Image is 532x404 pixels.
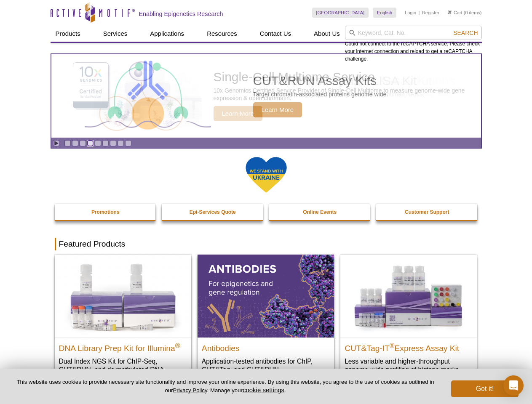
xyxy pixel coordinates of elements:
a: Go to slide 7 [110,140,116,146]
img: CUT&Tag-IT® Express Assay Kit [340,255,477,337]
article: CUT&RUN Assay Kits [51,54,481,138]
a: DNA Library Prep Kit for Illumina DNA Library Prep Kit for Illumina® Dual Index NGS Kit for ChIP-... [55,255,191,391]
div: Open Intercom Messenger [503,375,524,396]
strong: Customer Support [405,209,449,215]
p: Less variable and higher-throughput genome-wide profiling of histone marks​. [345,357,473,374]
li: (0 items) [448,8,482,18]
strong: Online Events [303,209,337,215]
a: About Us [309,26,345,42]
img: CUT&RUN Assay Kits [85,58,211,135]
a: Register [422,10,439,16]
p: Target chromatin-associated proteins genome wide. [253,90,388,98]
a: Online Events [269,204,371,220]
strong: Epi-Services Quote [190,209,236,215]
sup: ® [175,342,180,349]
a: Cart [448,10,462,16]
a: Products [51,26,86,42]
a: Go to slide 8 [118,140,124,146]
p: This website uses cookies to provide necessary site functionality and improve your online experie... [13,378,437,394]
img: DNA Library Prep Kit for Illumina [55,255,191,337]
a: Go to slide 2 [72,140,78,146]
a: Go to slide 4 [87,140,94,146]
span: Learn More [253,102,302,117]
a: All Antibodies Antibodies Application-tested antibodies for ChIP, CUT&Tag, and CUT&RUN. [198,255,334,382]
span: Search [453,29,478,36]
div: Could not connect to the reCAPTCHA service. Please check your internet connection and reload to g... [345,26,482,63]
strong: Promotions [91,209,120,215]
a: CUT&Tag-IT® Express Assay Kit CUT&Tag-IT®Express Assay Kit Less variable and higher-throughput ge... [340,255,477,382]
sup: ® [390,342,395,349]
a: Go to slide 3 [80,140,86,146]
a: Login [405,10,416,16]
h2: CUT&RUN Assay Kits [253,74,388,87]
a: Epi-Services Quote [162,204,264,220]
a: Promotions [55,204,157,220]
h2: CUT&Tag-IT Express Assay Kit [345,340,473,353]
a: Applications [145,26,189,42]
a: Services [98,26,133,42]
a: [GEOGRAPHIC_DATA] [312,8,369,18]
a: English [373,8,396,18]
img: Your Cart [448,10,452,14]
button: Search [451,29,480,37]
a: Privacy Policy [173,387,207,393]
img: All Antibodies [198,255,334,337]
input: Keyword, Cat. No. [345,26,482,40]
button: Got it! [451,380,519,397]
a: Go to slide 6 [102,140,109,146]
p: Application-tested antibodies for ChIP, CUT&Tag, and CUT&RUN. [202,357,330,374]
a: Customer Support [376,204,478,220]
a: Contact Us [255,26,296,42]
a: Go to slide 9 [125,140,131,146]
h2: Enabling Epigenetics Research [139,10,223,18]
button: cookie settings [243,386,284,393]
h2: Featured Products [55,238,478,250]
a: Go to slide 1 [64,140,71,146]
img: We Stand With Ukraine [245,156,287,194]
a: Toggle autoplay [53,140,59,146]
a: Resources [202,26,242,42]
h2: DNA Library Prep Kit for Illumina [59,340,187,353]
p: Dual Index NGS Kit for ChIP-Seq, CUT&RUN, and ds methylated DNA assays. [59,357,187,383]
h2: Antibodies [202,340,330,353]
a: CUT&RUN Assay Kits CUT&RUN Assay Kits Target chromatin-associated proteins genome wide. Learn More [51,54,481,138]
a: Go to slide 5 [95,140,101,146]
li: | [419,8,420,18]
